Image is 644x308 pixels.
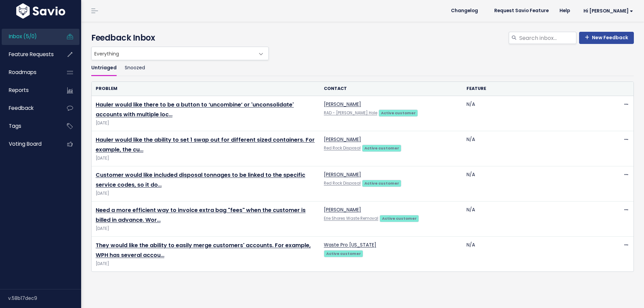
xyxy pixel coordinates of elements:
[364,181,399,186] strong: Active customer
[96,241,311,259] a: They would like the ability to easily merge customers' accounts. For example, WPH has several accou…
[324,250,363,257] a: Active customer
[91,47,269,60] span: Everything
[96,101,294,118] a: Hauler would like there to be a button to ‘uncombine’ or 'unconsolidate' accounts with multiple loc…
[324,171,361,178] a: [PERSON_NAME]
[380,215,419,221] a: Active customer
[326,251,361,256] strong: Active customer
[324,241,376,248] a: Waste Pro [US_STATE]
[2,100,56,116] a: Feedback
[324,110,377,116] a: RAD - [PERSON_NAME] Hole
[2,118,56,134] a: Tags
[462,166,605,202] td: N/A
[381,110,416,116] strong: Active customer
[2,65,56,80] a: Roadmaps
[462,96,605,131] td: N/A
[2,82,56,98] a: Reports
[96,225,316,232] span: [DATE]
[554,6,575,16] a: Help
[9,69,37,76] span: Roadmaps
[324,216,378,221] a: Erie Shores Waste Removal
[462,202,605,237] td: N/A
[364,145,399,151] strong: Active customer
[324,206,361,213] a: [PERSON_NAME]
[362,144,401,151] a: Active customer
[324,181,361,186] a: Red Rock Disposal
[462,131,605,166] td: N/A
[462,237,605,272] td: N/A
[92,82,320,96] th: Problem
[519,32,576,44] input: Search inbox...
[462,82,605,96] th: Feature
[15,3,67,19] img: logo-white.9d6f32f41409.svg
[96,136,315,153] a: Hauler would like the ability to set 1 swap out for different sized containers. For example, the cu…
[320,82,462,96] th: Contact
[2,136,56,152] a: Voting Board
[8,289,81,307] div: v.58b17dec9
[125,60,145,76] a: Snoozed
[9,104,33,112] span: Feedback
[579,32,634,44] a: New Feedback
[362,180,401,186] a: Active customer
[9,51,54,58] span: Feature Requests
[91,32,634,44] h4: Feedback Inbox
[324,145,361,151] a: Red Rock Disposal
[2,47,56,62] a: Feature Requests
[451,8,478,13] span: Changelog
[9,122,21,129] span: Tags
[96,120,316,127] span: [DATE]
[489,6,554,16] a: Request Savio Feature
[96,171,305,189] a: Customer would like included disposal tonnages to be linked to the specific service codes, so it do…
[9,140,42,147] span: Voting Board
[382,216,417,221] strong: Active customer
[324,136,361,143] a: [PERSON_NAME]
[379,109,418,116] a: Active customer
[91,60,634,76] ul: Filter feature requests
[9,87,29,94] span: Reports
[575,6,639,16] a: Hi [PERSON_NAME]
[96,190,316,197] span: [DATE]
[96,260,316,267] span: [DATE]
[2,29,56,44] a: Inbox (5/0)
[91,60,117,76] a: Untriaged
[96,155,316,162] span: [DATE]
[9,33,37,40] span: Inbox (5/0)
[324,101,361,108] a: [PERSON_NAME]
[92,47,255,60] span: Everything
[96,206,306,224] a: Need a more efficient way to invoice extra bag "fees" when the customer is billed in advance. Wor…
[583,8,633,14] span: Hi [PERSON_NAME]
